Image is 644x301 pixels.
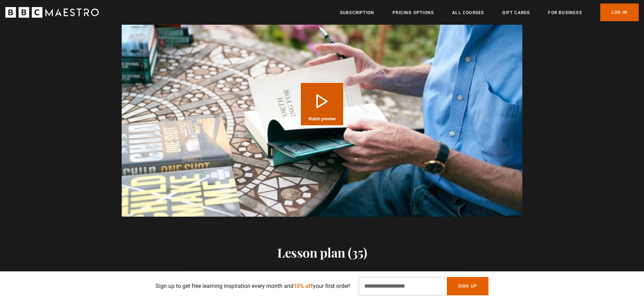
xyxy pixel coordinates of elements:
a: Pricing Options [393,9,434,16]
a: Gift Cards [502,9,530,16]
a: Log In [600,4,639,21]
p: Sign up to get free learning inspiration every month and your first order! [156,282,350,290]
nav: Primary [340,4,639,21]
span: Watch preview [308,117,336,121]
button: Sign Up [447,277,488,295]
svg: BBC Maestro [5,7,99,18]
h2: Lesson plan (35) [186,245,459,260]
a: All Courses [452,9,484,16]
button: Play Course overview for Writing Popular Fiction with Lee Child [301,83,343,125]
a: Subscription [340,9,374,16]
span: 10% off [293,283,313,289]
a: For business [548,9,582,16]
